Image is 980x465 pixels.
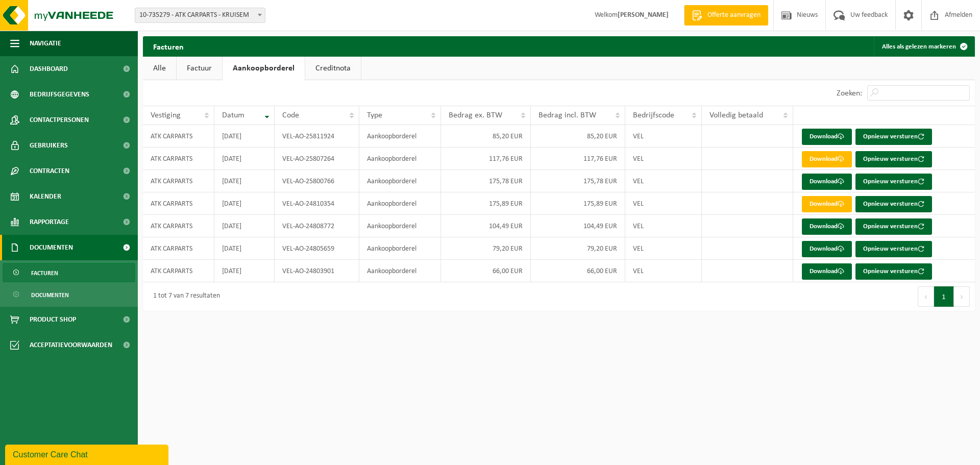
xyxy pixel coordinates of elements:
[3,285,135,304] a: Documenten
[30,82,89,107] span: Bedrijfsgegevens
[30,56,68,82] span: Dashboard
[531,125,626,148] td: 85,20 EUR
[625,237,702,260] td: VEL
[934,286,954,307] button: 1
[275,237,359,260] td: VEL-AO-24805659
[222,111,244,119] span: Datum
[359,192,441,215] td: Aankoopborderel
[359,237,441,260] td: Aankoopborderel
[531,215,626,237] td: 104,49 EUR
[143,170,214,192] td: ATK CARPARTS
[282,111,299,119] span: Code
[275,260,359,282] td: VEL-AO-24803901
[855,174,932,190] button: Opnieuw versturen
[531,192,626,215] td: 175,89 EUR
[30,235,73,260] span: Documenten
[625,125,702,148] td: VEL
[275,192,359,215] td: VEL-AO-24810354
[214,215,275,237] td: [DATE]
[30,184,61,209] span: Kalender
[538,111,596,119] span: Bedrag incl. BTW
[633,111,674,119] span: Bedrijfscode
[855,196,932,212] button: Opnieuw versturen
[143,125,214,148] td: ATK CARPARTS
[30,158,69,184] span: Contracten
[177,57,222,80] a: Factuur
[684,5,768,26] a: Offerte aanvragen
[802,263,852,280] a: Download
[143,57,176,80] a: Alle
[143,260,214,282] td: ATK CARPARTS
[531,260,626,282] td: 66,00 EUR
[135,8,265,23] span: 10-735279 - ATK CARPARTS - KRUISEM
[709,111,763,119] span: Volledig betaald
[143,36,194,56] h2: Facturen
[359,215,441,237] td: Aankoopborderel
[275,215,359,237] td: VEL-AO-24808772
[855,129,932,145] button: Opnieuw versturen
[802,174,852,190] a: Download
[359,170,441,192] td: Aankoopborderel
[5,443,170,465] iframe: chat widget
[30,133,68,158] span: Gebruikers
[135,8,265,22] span: 10-735279 - ATK CARPARTS - KRUISEM
[855,151,932,167] button: Opnieuw versturen
[802,129,852,145] a: Download
[359,260,441,282] td: Aankoopborderel
[705,10,763,20] span: Offerte aanvragen
[802,241,852,257] a: Download
[441,192,531,215] td: 175,89 EUR
[802,151,852,167] a: Download
[275,125,359,148] td: VEL-AO-25811924
[305,57,361,80] a: Creditnota
[3,263,135,282] a: Facturen
[31,263,58,283] span: Facturen
[441,237,531,260] td: 79,20 EUR
[874,36,974,57] button: Alles als gelezen markeren
[855,218,932,235] button: Opnieuw versturen
[30,107,89,133] span: Contactpersonen
[31,285,69,305] span: Documenten
[214,125,275,148] td: [DATE]
[441,260,531,282] td: 66,00 EUR
[359,148,441,170] td: Aankoopborderel
[367,111,382,119] span: Type
[855,263,932,280] button: Opnieuw versturen
[802,218,852,235] a: Download
[214,170,275,192] td: [DATE]
[214,192,275,215] td: [DATE]
[531,170,626,192] td: 175,78 EUR
[918,286,934,307] button: Previous
[30,307,76,332] span: Product Shop
[275,148,359,170] td: VEL-AO-25807264
[441,170,531,192] td: 175,78 EUR
[449,111,502,119] span: Bedrag ex. BTW
[151,111,181,119] span: Vestiging
[625,192,702,215] td: VEL
[441,148,531,170] td: 117,76 EUR
[531,237,626,260] td: 79,20 EUR
[359,125,441,148] td: Aankoopborderel
[954,286,970,307] button: Next
[531,148,626,170] td: 117,76 EUR
[837,89,862,97] label: Zoeken:
[30,332,112,358] span: Acceptatievoorwaarden
[441,215,531,237] td: 104,49 EUR
[223,57,305,80] a: Aankoopborderel
[625,170,702,192] td: VEL
[143,192,214,215] td: ATK CARPARTS
[214,260,275,282] td: [DATE]
[143,215,214,237] td: ATK CARPARTS
[625,215,702,237] td: VEL
[30,209,69,235] span: Rapportage
[214,237,275,260] td: [DATE]
[214,148,275,170] td: [DATE]
[148,287,220,306] div: 1 tot 7 van 7 resultaten
[802,196,852,212] a: Download
[618,11,669,19] strong: [PERSON_NAME]
[855,241,932,257] button: Opnieuw versturen
[143,148,214,170] td: ATK CARPARTS
[625,148,702,170] td: VEL
[143,237,214,260] td: ATK CARPARTS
